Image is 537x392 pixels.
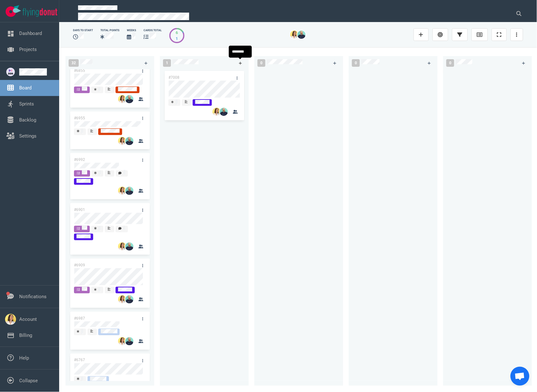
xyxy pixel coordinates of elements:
[511,367,529,386] div: Ouvrir le chat
[290,31,298,39] img: 26
[19,85,31,91] a: Board
[74,157,85,162] a: #6992
[127,28,136,32] div: Weeks
[125,295,133,304] img: 26
[163,59,171,67] span: 1
[74,263,85,267] a: #6909
[118,242,126,251] img: 26
[19,31,42,36] a: Dashboard
[220,108,228,116] img: 26
[446,59,454,67] span: 0
[19,47,37,52] a: Projects
[23,8,57,17] img: Flying Donut text logo
[118,337,126,345] img: 26
[176,30,178,36] div: 6
[19,117,36,123] a: Backlog
[19,101,34,107] a: Sprints
[176,36,178,42] div: 1
[74,316,85,321] a: #6987
[125,242,133,251] img: 26
[212,108,221,116] img: 26
[257,59,265,67] span: 0
[125,137,133,145] img: 26
[19,355,29,361] a: Help
[168,75,179,80] a: #7008
[69,59,79,67] span: 32
[19,133,37,139] a: Settings
[74,207,85,212] a: #6901
[19,294,47,299] a: Notifications
[118,137,126,145] img: 26
[74,68,85,73] a: #6855
[118,295,126,304] img: 26
[144,28,162,32] div: cards total
[125,95,133,103] img: 26
[19,316,37,322] a: Account
[352,59,360,67] span: 0
[19,378,38,383] a: Collapse
[118,95,126,103] img: 26
[125,187,133,195] img: 26
[297,31,306,39] img: 26
[73,28,93,32] div: days to start
[100,28,119,32] div: Total Points
[125,337,133,345] img: 26
[118,187,126,195] img: 26
[19,332,32,338] a: Billing
[74,116,85,120] a: #6955
[74,358,85,362] a: #6767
